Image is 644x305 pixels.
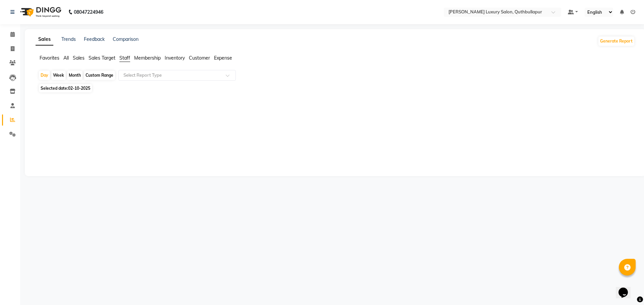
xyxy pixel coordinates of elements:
div: Custom Range [84,71,115,80]
span: Staff [119,55,130,61]
span: Customer [189,55,210,61]
span: Sales Target [89,55,115,61]
span: Membership [134,55,161,61]
button: Generate Report [598,36,634,46]
a: Sales [36,33,53,46]
b: 08047224946 [74,3,103,21]
div: Week [51,71,66,80]
a: Trends [61,36,76,42]
iframe: chat widget [616,278,637,298]
span: Selected date: [39,84,92,92]
span: Inventory [165,55,185,61]
div: Month [67,71,83,80]
span: All [63,55,69,61]
span: Expense [214,55,232,61]
a: Feedback [84,36,105,42]
span: 02-10-2025 [68,86,90,91]
span: Favorites [40,55,59,61]
a: Comparison [113,36,139,42]
div: Day [39,71,50,80]
span: Sales [73,55,85,61]
img: logo [17,3,63,21]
